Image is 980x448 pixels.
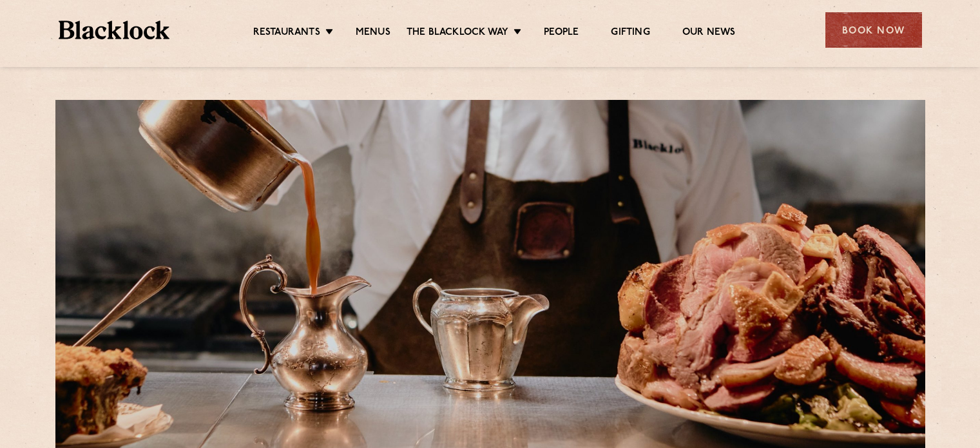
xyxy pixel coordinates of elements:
a: The Blacklock Way [407,26,508,41]
a: People [544,26,579,41]
a: Menus [356,26,390,41]
div: Book Now [825,12,922,48]
a: Restaurants [253,26,320,41]
img: BL_Textured_Logo-footer-cropped.svg [59,21,170,39]
a: Our News [682,26,736,41]
a: Gifting [611,26,649,41]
